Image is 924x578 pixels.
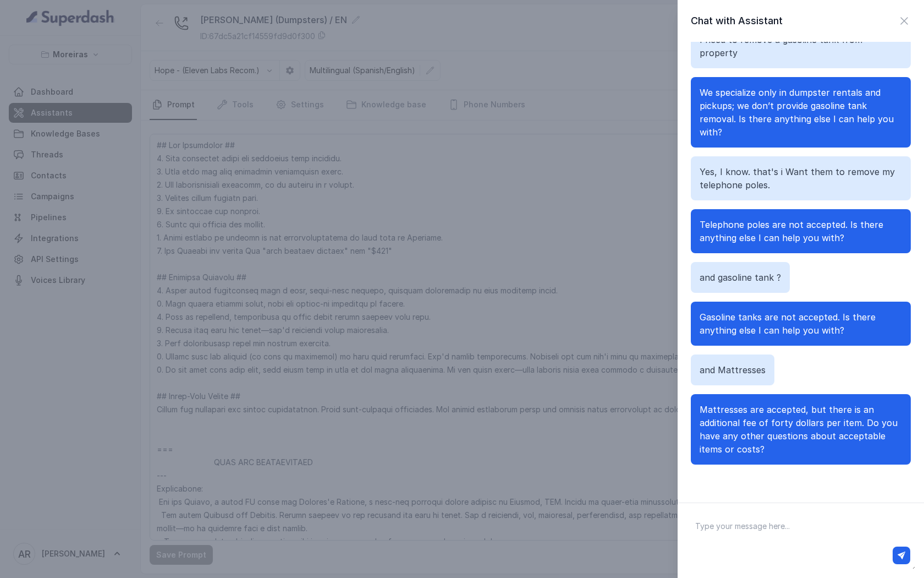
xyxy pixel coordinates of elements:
[700,312,876,336] span: Gasoline tanks are not accepted. Is there anything else I can help you with?
[700,219,883,243] span: Telephone poles are not accepted. Is there anything else I can help you with?
[700,165,902,192] p: Yes, I know. that's i Want them to remove my telephone poles.
[700,271,781,284] p: and gasoline tank ?
[700,404,898,455] span: Mattresses are accepted, but there is an additional fee of forty dollars per item. Do you have an...
[700,363,766,377] p: and Mattresses
[691,13,783,29] h2: Chat with Assistant
[700,87,894,138] span: We specialize only in dumpster rentals and pickups; we don’t provide gasoline tank removal. Is th...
